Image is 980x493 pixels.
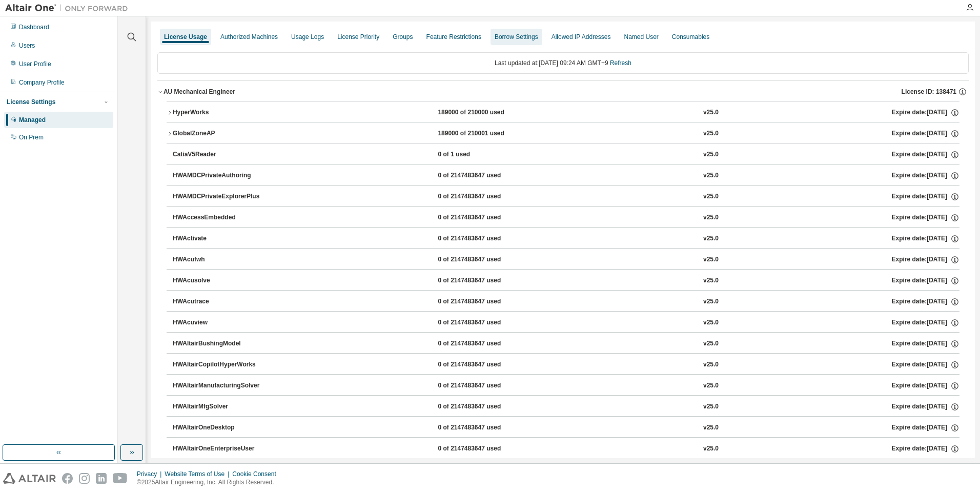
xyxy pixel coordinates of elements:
div: 189000 of 210001 used [438,129,530,138]
button: CatiaV5Reader0 of 1 usedv25.0Expire date:[DATE] [173,143,959,166]
div: Expire date: [DATE] [891,444,959,454]
div: Managed [19,116,46,124]
div: 0 of 1 used [438,150,530,159]
div: Expire date: [DATE] [891,129,959,138]
div: 0 of 2147483647 used [438,234,530,243]
div: Last updated at: [DATE] 09:24 AM GMT+9 [157,52,969,74]
div: v25.0 [703,297,719,306]
div: Users [19,42,35,50]
button: HWAltairBushingModel0 of 2147483647 usedv25.0Expire date:[DATE] [173,333,959,355]
button: HWAMDCPrivateExplorerPlus0 of 2147483647 usedv25.0Expire date:[DATE] [173,186,959,208]
button: HWAccessEmbedded0 of 2147483647 usedv25.0Expire date:[DATE] [173,207,959,229]
div: 0 of 2147483647 used [438,381,530,391]
div: v25.0 [703,339,719,348]
div: 0 of 2147483647 used [438,255,530,264]
div: 0 of 2147483647 used [438,402,530,412]
div: HWActivate [173,234,265,243]
img: youtube.svg [113,473,128,484]
button: HWAltairOneEnterpriseUser0 of 2147483647 usedv25.0Expire date:[DATE] [173,438,959,460]
div: Cookie Consent [232,470,282,478]
div: Dashboard [19,23,49,31]
button: HWAMDCPrivateAuthoring0 of 2147483647 usedv25.0Expire date:[DATE] [173,165,959,187]
div: v25.0 [703,402,719,412]
button: HWAcutrace0 of 2147483647 usedv25.0Expire date:[DATE] [173,291,959,313]
div: 0 of 2147483647 used [438,297,530,306]
div: HyperWorks [173,108,265,117]
div: On Prem [19,133,44,141]
div: v25.0 [703,423,719,433]
div: v25.0 [703,276,719,285]
div: Groups [393,33,413,41]
div: v25.0 [703,171,719,180]
div: HWAcusolve [173,276,265,285]
div: License Settings [7,98,55,106]
div: Privacy [137,470,165,478]
div: 0 of 2147483647 used [438,213,530,222]
div: Expire date: [DATE] [891,423,959,433]
div: v25.0 [703,234,719,243]
button: HWAltairMfgSolver0 of 2147483647 usedv25.0Expire date:[DATE] [173,396,959,418]
div: Usage Logs [291,33,324,41]
div: Expire date: [DATE] [891,339,959,348]
div: Company Profile [19,78,65,87]
div: 0 of 2147483647 used [438,423,530,433]
div: v25.0 [703,129,719,138]
div: v25.0 [703,108,719,117]
div: Expire date: [DATE] [891,402,959,412]
div: GlobalZoneAP [173,129,265,138]
div: Expire date: [DATE] [891,276,959,285]
img: altair_logo.svg [3,473,56,484]
div: User Profile [19,60,51,68]
div: 0 of 2147483647 used [438,171,530,180]
div: Expire date: [DATE] [891,297,959,306]
div: HWAltairOneEnterpriseUser [173,444,265,454]
div: HWAMDCPrivateExplorerPlus [173,192,265,201]
div: HWAltairBushingModel [173,339,265,348]
div: Website Terms of Use [165,470,232,478]
div: Expire date: [DATE] [891,234,959,243]
div: v25.0 [703,255,719,264]
button: HyperWorks189000 of 210000 usedv25.0Expire date:[DATE] [167,101,959,124]
div: HWAltairManufacturingSolver [173,381,265,391]
button: HWAltairManufacturingSolver0 of 2147483647 usedv25.0Expire date:[DATE] [173,375,959,397]
div: 0 of 2147483647 used [438,192,530,201]
button: HWAcusolve0 of 2147483647 usedv25.0Expire date:[DATE] [173,270,959,292]
div: Named User [624,33,658,41]
button: HWAltairOneDesktop0 of 2147483647 usedv25.0Expire date:[DATE] [173,417,959,439]
div: License Priority [337,33,379,41]
button: GlobalZoneAP189000 of 210001 usedv25.0Expire date:[DATE] [167,122,959,145]
div: 0 of 2147483647 used [438,444,530,454]
div: v25.0 [703,318,719,327]
img: Altair One [5,3,133,13]
button: AU Mechanical EngineerLicense ID: 138471 [157,80,969,103]
img: instagram.svg [79,473,90,484]
div: HWAltairCopilotHyperWorks [173,360,265,369]
div: AU Mechanical Engineer [164,88,235,96]
div: Borrow Settings [495,33,538,41]
img: facebook.svg [62,473,73,484]
div: 0 of 2147483647 used [438,318,530,327]
div: Expire date: [DATE] [891,360,959,369]
span: License ID: 138471 [902,88,956,96]
div: Expire date: [DATE] [891,171,959,180]
div: Expire date: [DATE] [891,381,959,391]
div: Consumables [672,33,709,41]
img: linkedin.svg [96,473,107,484]
div: Expire date: [DATE] [891,150,959,159]
div: v25.0 [703,192,719,201]
div: HWAcuview [173,318,265,327]
div: 0 of 2147483647 used [438,360,530,369]
div: Feature Restrictions [426,33,481,41]
button: HWAcufwh0 of 2147483647 usedv25.0Expire date:[DATE] [173,249,959,271]
div: Expire date: [DATE] [891,318,959,327]
div: Expire date: [DATE] [891,192,959,201]
div: 0 of 2147483647 used [438,276,530,285]
div: Allowed IP Addresses [552,33,611,41]
button: HWAltairCopilotHyperWorks0 of 2147483647 usedv25.0Expire date:[DATE] [173,354,959,376]
div: Expire date: [DATE] [891,255,959,264]
div: v25.0 [703,150,719,159]
button: HWAcuview0 of 2147483647 usedv25.0Expire date:[DATE] [173,312,959,334]
div: HWAcufwh [173,255,265,264]
p: © 2025 Altair Engineering, Inc. All Rights Reserved. [137,478,282,487]
div: HWAltairMfgSolver [173,402,265,412]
